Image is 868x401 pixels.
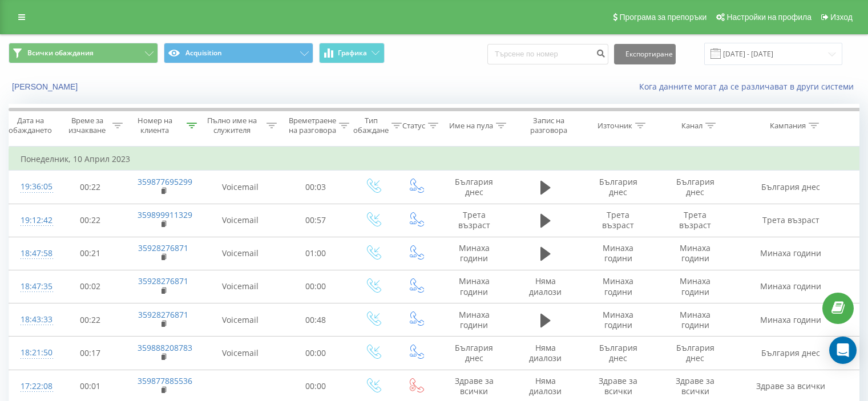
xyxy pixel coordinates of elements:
td: Минаха години [734,303,848,337]
a: 359877885536 [138,375,192,386]
td: Минаха години [580,270,657,303]
div: Източник [597,121,632,131]
td: 00:22 [55,204,126,237]
a: Кога данните могат да се различават в други системи [639,81,859,92]
span: Изход [830,13,853,22]
div: Времетраене на разговора [289,116,336,135]
div: 18:43:33 [21,309,43,331]
td: България днес [437,171,511,204]
div: Време за изчакване [64,116,110,135]
td: Трета възраст [580,204,657,237]
td: 00:57 [280,204,352,237]
div: Канал [681,121,703,131]
td: Минаха години [734,237,848,270]
div: 19:12:42 [21,209,43,232]
td: България днес [580,171,657,204]
td: България днес [657,337,734,370]
button: Графика [319,43,385,63]
td: България днес [657,171,734,204]
span: Няма диалози [529,276,562,297]
button: Всички обаждания [9,43,158,63]
td: Трета възраст [437,204,511,237]
td: Минаха години [437,270,511,303]
td: 00:22 [55,303,126,337]
span: Всички обаждания [27,48,94,58]
a: 35928276871 [138,242,188,253]
td: 00:21 [55,237,126,270]
button: Acquisition [164,43,313,63]
td: 00:48 [280,303,352,337]
span: Няма диалози [529,375,562,396]
span: Настройки на профила [726,13,812,22]
td: Минаха години [580,303,657,337]
td: Трета възраст [734,204,848,237]
span: Програма за препоръки [619,13,706,22]
input: Търсене по номер [487,44,608,64]
td: Минаха години [437,237,511,270]
td: Минаха години [657,237,734,270]
div: Пълно име на служителя [200,116,264,135]
button: Експортиране [614,44,676,64]
div: 18:47:58 [21,242,43,265]
span: Графика [338,49,367,57]
td: България днес [580,337,657,370]
td: Минаха години [657,303,734,337]
button: [PERSON_NAME] [9,82,83,92]
td: 00:00 [280,270,352,303]
div: Статус [402,121,425,131]
td: Voicemail [200,171,280,204]
td: Voicemail [200,237,280,270]
span: Няма диалози [529,342,562,363]
div: 18:21:50 [21,342,43,364]
a: 359888208783 [138,342,192,353]
div: Номер на клиента [126,116,184,135]
div: Кампания [770,121,806,131]
td: 00:00 [280,337,352,370]
td: Voicemail [200,204,280,237]
td: Voicemail [200,337,280,370]
a: 359899911329 [138,209,192,220]
a: 35928276871 [138,309,188,320]
td: 00:17 [55,337,126,370]
td: България днес [734,171,848,204]
div: Име на пула [449,121,493,131]
div: Тип обаждане [353,116,389,135]
td: Минаха години [734,270,848,303]
td: България днес [734,337,848,370]
td: Минаха години [437,303,511,337]
div: 19:36:05 [21,176,43,198]
a: 359877695299 [138,176,192,187]
td: България днес [437,337,511,370]
div: Open Intercom Messenger [829,337,857,364]
div: 18:47:35 [21,276,43,298]
td: Минаха години [657,270,734,303]
td: 00:02 [55,270,126,303]
div: Дата на обаждането [9,116,52,135]
td: 00:03 [280,171,352,204]
td: Минаха години [580,237,657,270]
td: Voicemail [200,303,280,337]
a: 35928276871 [138,276,188,286]
td: Voicemail [200,270,280,303]
td: 00:22 [55,171,126,204]
td: Трета възраст [657,204,734,237]
td: 01:00 [280,237,352,270]
div: Запис на разговора [521,116,576,135]
div: 17:22:08 [21,375,43,398]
